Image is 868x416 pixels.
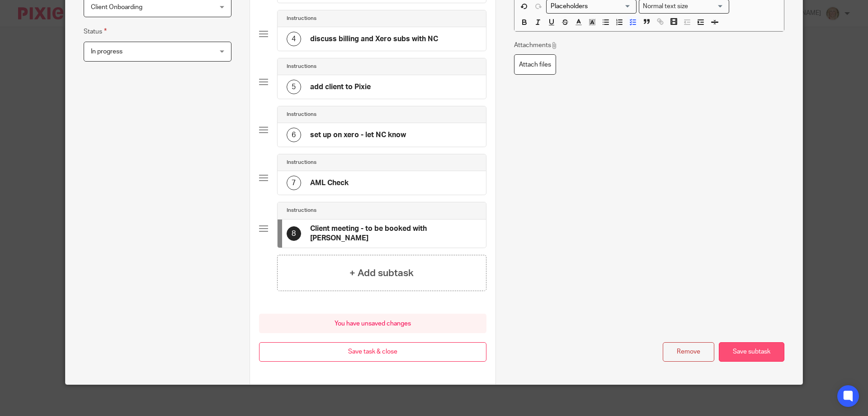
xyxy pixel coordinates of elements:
label: Attach files [514,54,556,75]
span: Normal text size [641,2,690,11]
h4: Instructions [287,207,316,214]
h4: + Add subtask [349,266,414,280]
h4: discuss billing and Xero subs with NC [310,34,438,44]
h4: Instructions [287,15,316,22]
label: Status [84,26,107,37]
h4: AML Check [310,178,349,188]
div: 7 [287,176,301,190]
button: Save subtask [719,342,784,362]
p: Attachments [514,41,558,50]
h4: Instructions [287,159,316,166]
span: In progress [91,48,123,55]
h4: add client to Pixie [310,82,371,92]
div: 8 [287,226,301,241]
h4: set up on xero - let NC know [310,130,406,140]
button: Save task & close [259,342,486,362]
div: 4 [287,32,301,46]
input: Search for option [547,2,631,11]
div: 5 [287,80,301,94]
span: Client Onboarding [91,4,142,10]
div: 6 [287,128,301,142]
div: You have unsaved changes [259,314,486,333]
h4: Client meeting - to be booked with [PERSON_NAME] [310,224,477,244]
button: Remove [663,342,714,362]
input: Search for option [691,2,724,11]
h4: Instructions [287,63,316,70]
h4: Instructions [287,111,316,118]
